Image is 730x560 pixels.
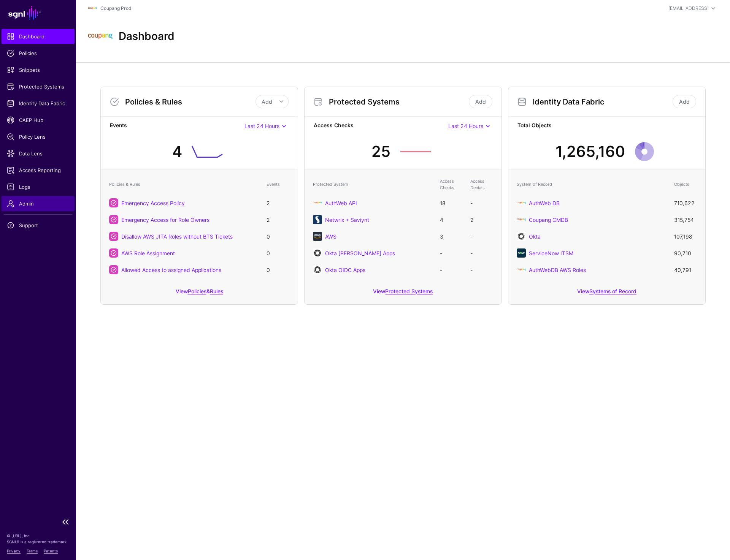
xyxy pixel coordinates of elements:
[436,228,467,245] td: 3
[513,174,670,195] th: System of Record
[305,283,501,304] div: View
[313,265,322,274] img: svg+xml;base64,PHN2ZyB3aWR0aD0iNjQiIGhlaWdodD0iNjQiIHZpZXdCb3g9IjAgMCA2NCA2NCIgZmlsbD0ibm9uZSIgeG...
[263,228,293,245] td: 0
[110,121,244,131] strong: Events
[313,198,322,207] img: svg+xml;base64,PHN2ZyBpZD0iTG9nbyIgeG1sbnM9Imh0dHA6Ly93d3cudzMub3JnLzIwMDAvc3ZnIiB3aWR0aD0iMTIxLj...
[7,533,69,539] p: © [URL], Inc
[7,116,69,124] span: CAEP Hub
[262,98,272,105] span: Add
[467,228,497,245] td: -
[673,95,696,108] a: Add
[529,267,586,273] a: AuthWebDB AWS Roles
[2,29,75,44] a: Dashboard
[7,166,69,174] span: Access Reporting
[436,245,467,261] td: -
[121,200,185,206] a: Emergency Access Policy
[589,288,636,294] a: Systems of Record
[529,200,560,206] a: AuthWeb DB
[7,549,21,553] a: Privacy
[309,174,436,195] th: Protected System
[436,195,467,211] td: 18
[2,96,75,111] a: Identity Data Fabric
[313,232,322,241] img: svg+xml;base64,PHN2ZyB3aWR0aD0iNjQiIGhlaWdodD0iNjQiIHZpZXdCb3g9IjAgMCA2NCA2NCIgZmlsbD0ibm9uZSIgeG...
[7,33,69,40] span: Dashboard
[325,233,336,240] a: AWS
[7,539,69,545] p: SGNL® is a registered trademark
[2,79,75,94] a: Protected Systems
[7,133,69,141] span: Policy Lens
[263,261,293,278] td: 0
[467,195,497,211] td: -
[371,140,390,163] div: 25
[436,174,467,195] th: Access Checks
[325,200,357,206] a: AuthWeb API
[2,163,75,178] a: Access Reporting
[2,146,75,161] a: Data Lens
[467,245,497,261] td: -
[263,211,293,228] td: 2
[670,174,701,195] th: Objects
[263,195,293,211] td: 2
[517,121,696,131] strong: Total Objects
[529,233,541,240] a: Okta
[7,221,69,229] span: Support
[670,228,701,245] td: 107,198
[508,283,705,304] div: View
[263,174,293,195] th: Events
[325,267,365,273] a: Okta OIDC Apps
[44,549,58,553] a: Patents
[670,245,701,261] td: 90,710
[329,97,467,106] h3: Protected Systems
[668,5,709,12] div: [EMAIL_ADDRESS]
[5,5,71,21] a: SGNL
[467,211,497,228] td: 2
[121,217,209,223] a: Emergency Access for Role Owners
[517,232,526,241] img: svg+xml;base64,PHN2ZyB3aWR0aD0iNjQiIGhlaWdodD0iNjQiIHZpZXdCb3g9IjAgMCA2NCA2NCIgZmlsbD0ibm9uZSIgeG...
[121,267,221,273] a: Allowed Access to assigned Applications
[385,288,433,294] a: Protected Systems
[88,24,113,49] img: svg+xml;base64,PHN2ZyBpZD0iTG9nbyIgeG1sbnM9Imh0dHA6Ly93d3cudzMub3JnLzIwMDAvc3ZnIiB3aWR0aD0iMTIxLj...
[101,283,298,304] div: View &
[7,100,69,107] span: Identity Data Fabric
[7,49,69,57] span: Policies
[469,95,492,108] a: Add
[467,174,497,195] th: Access Denials
[125,97,255,106] h3: Policies & Rules
[555,140,625,163] div: 1,265,160
[448,123,483,129] span: Last 24 Hours
[7,150,69,157] span: Data Lens
[188,288,206,294] a: Policies
[119,30,175,43] h2: Dashboard
[7,83,69,90] span: Protected Systems
[105,174,263,195] th: Policies & Rules
[670,211,701,228] td: 315,754
[2,196,75,211] a: Admin
[517,198,526,207] img: svg+xml;base64,PHN2ZyBpZD0iTG9nbyIgeG1sbnM9Imh0dHA6Ly93d3cudzMub3JnLzIwMDAvc3ZnIiB3aWR0aD0iMTIxLj...
[467,261,497,278] td: -
[529,250,573,256] a: ServiceNow ITSM
[517,265,526,274] img: svg+xml;base64,PHN2ZyBpZD0iTG9nbyIgeG1sbnM9Imh0dHA6Ly93d3cudzMub3JnLzIwMDAvc3ZnIiB3aWR0aD0iMTIxLj...
[100,5,131,11] a: Coupang Prod
[313,215,322,224] img: svg+xml;base64,PD94bWwgdmVyc2lvbj0iMS4wIiBlbmNvZGluZz0idXRmLTgiPz4KPCEtLSBHZW5lcmF0b3I6IEFkb2JlIE...
[533,97,671,106] h3: Identity Data Fabric
[529,217,568,223] a: Coupang CMDB
[7,66,69,74] span: Snippets
[517,215,526,224] img: svg+xml;base64,PHN2ZyBpZD0iTG9nbyIgeG1sbnM9Imh0dHA6Ly93d3cudzMub3JnLzIwMDAvc3ZnIiB3aWR0aD0iMTIxLj...
[325,250,395,256] a: Okta [PERSON_NAME] Apps
[436,261,467,278] td: -
[2,62,75,78] a: Snippets
[263,245,293,261] td: 0
[2,179,75,195] a: Logs
[314,121,448,131] strong: Access Checks
[7,183,69,191] span: Logs
[172,140,182,163] div: 4
[325,217,369,223] a: Netwrix + Saviynt
[27,549,38,553] a: Terms
[121,233,233,240] a: Disallow AWS JITA Roles without BTS Tickets
[670,195,701,211] td: 710,622
[244,123,279,129] span: Last 24 Hours
[7,200,69,207] span: Admin
[88,4,97,13] img: svg+xml;base64,PHN2ZyBpZD0iTG9nbyIgeG1sbnM9Imh0dHA6Ly93d3cudzMub3JnLzIwMDAvc3ZnIiB3aWR0aD0iMTIxLj...
[121,250,175,256] a: AWS Role Assignment
[670,261,701,278] td: 40,791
